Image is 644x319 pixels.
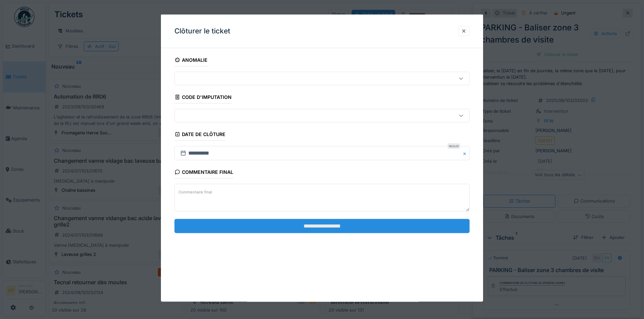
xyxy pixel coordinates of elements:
button: Close [462,146,470,160]
div: Commentaire final [174,167,233,179]
h3: Clôturer le ticket [174,27,230,35]
div: Code d'imputation [174,92,232,104]
div: Date de clôture [174,129,225,141]
label: Commentaire final [177,188,213,196]
div: Anomalie [174,55,208,67]
div: Requis [448,143,460,149]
